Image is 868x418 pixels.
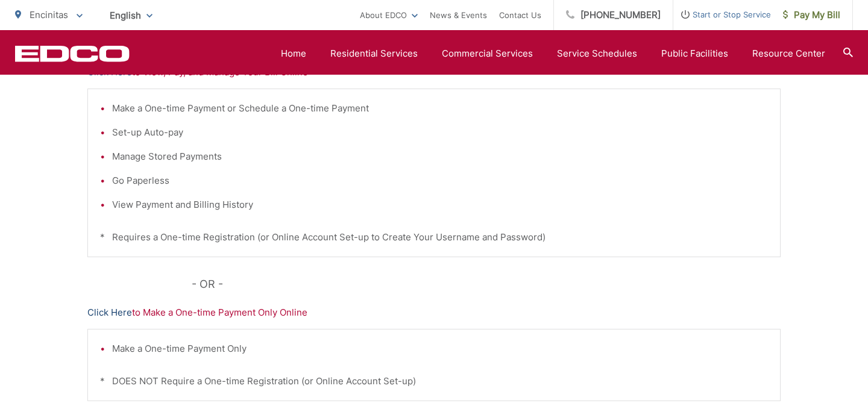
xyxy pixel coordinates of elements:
[100,230,768,245] p: * Requires a One-time Registration (or Online Account Set-up to Create Your Username and Password)
[499,8,541,22] a: Contact Us
[100,374,768,388] p: * DOES NOT Require a One-time Registration (or Online Account Set-up)
[112,198,768,212] li: View Payment and Billing History
[15,45,130,62] a: EDCD logo. Return to the homepage.
[87,305,781,320] p: to Make a One-time Payment Only Online
[101,5,162,26] span: English
[112,149,768,164] li: Manage Stored Payments
[112,342,768,356] li: Make a One-time Payment Only
[752,46,825,61] a: Resource Center
[330,46,418,61] a: Residential Services
[87,305,132,320] a: Click Here
[281,46,306,61] a: Home
[30,9,68,20] span: Encinitas
[442,46,533,61] a: Commercial Services
[112,173,768,188] li: Go Paperless
[112,101,768,116] li: Make a One-time Payment or Schedule a One-time Payment
[360,8,418,22] a: About EDCO
[430,8,487,22] a: News & Events
[557,46,637,61] a: Service Schedules
[112,125,768,140] li: Set-up Auto-pay
[783,8,840,22] span: Pay My Bill
[192,275,781,293] p: - OR -
[661,46,728,61] a: Public Facilities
